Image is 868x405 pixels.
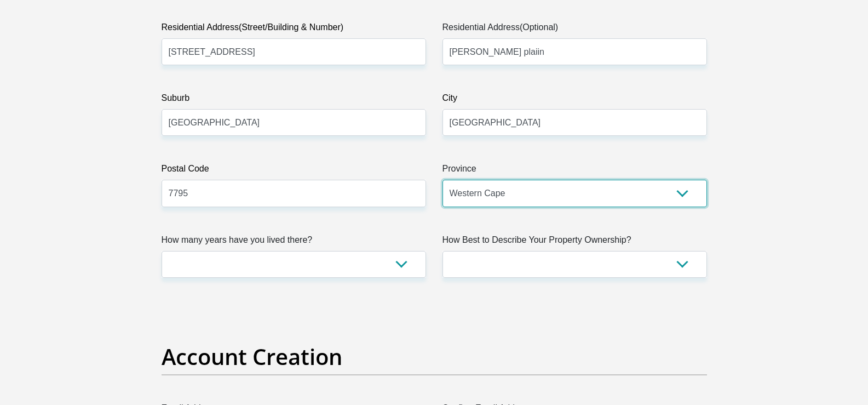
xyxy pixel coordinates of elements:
[442,109,707,136] input: City
[162,344,707,370] h2: Account Creation
[162,38,426,65] input: Valid residential address
[162,21,426,38] label: Residential Address(Street/Building & Number)
[162,92,426,109] label: Suburb
[442,38,707,65] input: Address line 2 (Optional)
[162,251,426,278] select: Please select a value
[162,162,426,180] label: Postal Code
[442,233,707,251] label: How Best to Describe Your Property Ownership?
[442,92,707,109] label: City
[442,180,707,207] select: Please Select a Province
[442,162,707,180] label: Province
[442,251,707,278] select: Please select a value
[162,109,426,136] input: Suburb
[442,21,707,38] label: Residential Address(Optional)
[162,180,426,207] input: Postal Code
[162,233,426,251] label: How many years have you lived there?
